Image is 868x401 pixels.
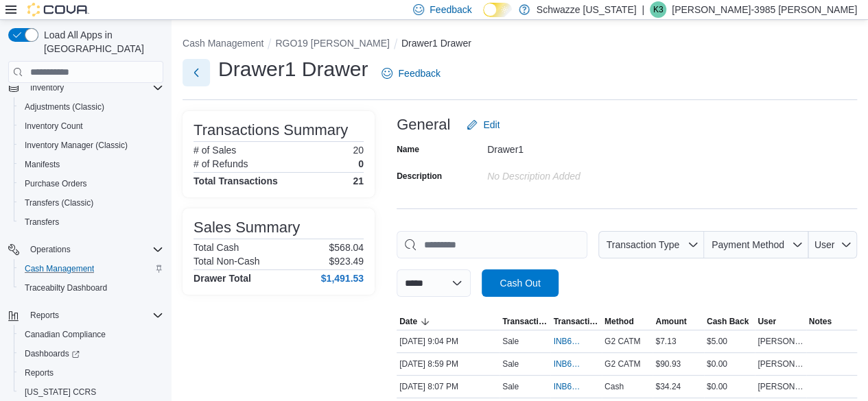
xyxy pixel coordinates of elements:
[602,313,653,330] button: Method
[553,356,598,372] button: INB6W5-3417405
[397,144,419,155] label: Name
[553,333,598,350] button: INB6W5-3417419
[193,158,248,169] h6: # of Refunds
[19,118,89,134] a: Inventory Count
[25,307,163,324] span: Reports
[14,278,169,297] button: Traceabilty Dashboard
[19,195,163,211] span: Transfers (Classic)
[218,56,368,83] h1: Drawer1 Drawer
[14,97,169,117] button: Adjustments (Classic)
[3,240,169,259] button: Operations
[19,195,99,211] a: Transfers (Classic)
[550,313,601,330] button: Transaction #
[704,231,808,258] button: Payment Method
[19,156,163,173] span: Manifests
[655,316,686,327] span: Amount
[500,276,540,290] span: Cash Out
[487,165,671,182] div: No Description added
[397,231,587,258] input: This is a search bar. As you type, the results lower in the page will automatically filter.
[353,175,364,186] h4: 21
[14,174,169,193] button: Purchase Orders
[25,307,64,324] button: Reports
[25,387,96,398] span: [US_STATE] CCRS
[553,359,585,369] span: INB6W5-3417405
[502,316,548,327] span: Transaction Type
[376,60,445,87] a: Feedback
[704,356,755,372] div: $0.00
[806,313,857,330] button: Notes
[25,263,94,274] span: Cash Management
[19,175,93,192] a: Purchase Orders
[502,359,519,369] p: Sale
[655,381,681,392] span: $34.24
[25,217,59,228] span: Transfers
[19,118,163,134] span: Inventory Count
[502,336,519,347] p: Sale
[758,336,803,347] span: [PERSON_NAME]-3985 [PERSON_NAME]
[30,310,59,321] span: Reports
[193,145,236,156] h6: # of Sales
[482,269,559,297] button: Cash Out
[398,66,440,80] span: Feedback
[605,359,640,369] span: G2 CATM
[758,316,776,327] span: User
[655,359,681,369] span: $90.93
[25,367,54,378] span: Reports
[487,138,671,155] div: Drawer1
[19,214,64,230] a: Transfers
[483,17,484,18] span: Dark Mode
[25,348,80,359] span: Dashboards
[707,316,749,327] span: Cash Back
[397,378,500,395] div: [DATE] 8:07 PM
[30,244,71,255] span: Operations
[758,381,803,392] span: [PERSON_NAME]-4141 [PERSON_NAME]
[19,137,133,154] a: Inventory Manager (Classic)
[25,159,60,170] span: Manifests
[704,333,755,350] div: $5.00
[329,256,364,267] p: $923.49
[397,356,500,372] div: [DATE] 8:59 PM
[642,1,644,18] p: |
[14,117,169,136] button: Inventory Count
[606,239,679,250] span: Transaction Type
[399,316,417,327] span: Date
[27,3,89,16] img: Cova
[19,365,59,381] a: Reports
[193,242,239,253] h6: Total Cash
[183,59,210,86] button: Next
[401,38,471,49] button: Drawer1 Drawer
[25,80,69,96] button: Inventory
[500,313,550,330] button: Transaction Type
[25,101,104,112] span: Adjustments (Classic)
[537,1,637,18] p: Schwazze [US_STATE]
[275,38,390,49] button: RGO19 [PERSON_NAME]
[483,3,512,17] input: Dark Mode
[19,326,163,343] span: Canadian Compliance
[19,326,111,343] a: Canadian Compliance
[672,1,857,18] p: [PERSON_NAME]-3985 [PERSON_NAME]
[704,313,755,330] button: Cash Back
[605,381,624,392] span: Cash
[329,242,364,253] p: $568.04
[814,239,835,250] span: User
[14,344,169,363] a: Dashboards
[19,99,110,115] a: Adjustments (Classic)
[704,378,755,395] div: $0.00
[25,178,87,189] span: Purchase Orders
[483,118,500,132] span: Edit
[19,280,113,296] a: Traceabilty Dashboard
[19,175,163,192] span: Purchase Orders
[3,78,169,97] button: Inventory
[19,384,163,400] span: Washington CCRS
[25,197,93,208] span: Transfers (Classic)
[605,316,634,327] span: Method
[758,359,803,369] span: [PERSON_NAME]-3985 [PERSON_NAME]
[193,175,278,186] h4: Total Transactions
[25,282,107,293] span: Traceabilty Dashboard
[653,313,703,330] button: Amount
[25,140,128,151] span: Inventory Manager (Classic)
[19,384,102,400] a: [US_STATE] CCRS
[755,313,806,330] button: User
[321,273,364,284] h4: $1,491.53
[353,145,364,156] p: 20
